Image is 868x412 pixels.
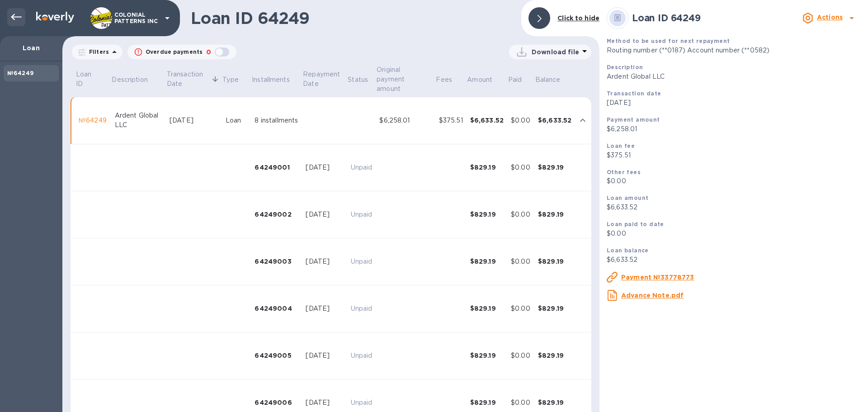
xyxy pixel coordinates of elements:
[255,398,298,407] div: 64249006
[607,255,861,265] p: $6,633.52
[112,75,159,85] span: Description
[36,12,74,23] img: Logo
[607,46,861,55] p: Routing number (**0187) Account number (**0582)
[306,304,343,313] div: [DATE]
[303,70,346,89] p: Repayment Date
[467,75,504,85] span: Amount
[576,114,590,127] button: expand row
[348,75,368,85] p: Status
[167,70,221,89] span: Transaction Date
[351,163,373,172] p: Unpaid
[7,70,33,76] b: №64249
[470,116,504,125] div: $6,633.52
[538,351,571,360] div: $829.19
[607,229,861,238] p: $0.00
[79,116,108,125] div: №64249
[467,75,492,85] p: Amount
[607,116,660,123] b: Payment amount
[607,142,635,149] b: Loan fee
[538,116,571,125] div: $6,633.52
[436,75,464,85] span: Fees
[377,65,434,94] span: Original payment amount
[470,163,504,172] div: $829.19
[511,304,531,313] div: $0.00
[557,14,599,22] b: Click to hide
[351,210,373,219] p: Unpaid
[7,43,55,52] p: Loan
[112,75,147,85] p: Description
[351,257,373,266] p: Unpaid
[206,47,211,57] p: 0
[351,304,373,313] p: Unpaid
[607,90,661,97] b: Transaction date
[607,203,861,212] p: $6,633.52
[817,14,843,21] b: Actions
[226,116,248,125] div: Loan
[76,70,110,89] span: Loan ID
[511,257,531,266] div: $0.00
[607,72,861,81] p: Ardent Global LLC
[607,98,861,108] p: [DATE]
[170,116,218,125] div: [DATE]
[255,116,298,125] div: 8 installments
[511,116,531,125] div: $0.00
[532,47,579,57] p: Download file
[511,351,531,360] div: $0.00
[535,75,561,85] p: Balance
[306,257,343,266] div: [DATE]
[607,221,664,227] b: Loan paid to date
[538,210,571,219] div: $829.19
[255,210,298,219] div: 64249002
[222,75,239,85] p: Type
[607,151,861,160] p: $375.51
[607,124,861,134] p: $6,258.01
[470,304,504,313] div: $829.19
[470,210,504,219] div: $829.19
[535,75,572,85] span: Balance
[508,75,534,85] span: Paid
[255,257,298,266] div: 64249003
[306,210,343,219] div: [DATE]
[470,351,504,360] div: $829.19
[470,398,504,407] div: $829.19
[621,292,684,299] u: Advance Note.pdf
[115,111,162,130] div: Ardent Global LLC
[306,398,343,407] div: [DATE]
[351,351,373,360] p: Unpaid
[255,163,298,172] div: 64249001
[255,304,298,313] div: 64249004
[538,257,571,266] div: $829.19
[252,75,290,85] p: Installments
[621,274,694,281] u: Payment №33778773
[114,12,160,24] p: COLONIAL PATTERNS INC
[351,398,373,407] p: Unpaid
[607,64,643,71] b: Description
[538,304,571,313] div: $829.19
[508,75,522,85] p: Paid
[607,194,648,201] b: Loan amount
[127,45,236,59] button: Overdue payments0
[511,210,531,219] div: $0.00
[511,398,531,407] div: $0.00
[377,65,423,94] p: Original payment amount
[436,75,452,85] p: Fees
[607,169,641,175] b: Other fees
[607,176,861,186] p: $0.00
[632,12,701,24] b: Loan ID 64249
[538,398,571,407] div: $829.19
[511,163,531,172] div: $0.00
[470,257,504,266] div: $829.19
[146,48,203,56] p: Overdue payments
[439,116,463,125] div: $375.51
[379,116,431,125] div: $6,258.01
[76,70,99,89] p: Loan ID
[252,75,302,85] span: Installments
[167,70,209,89] p: Transaction Date
[191,9,514,28] h1: Loan ID 64249
[306,163,343,172] div: [DATE]
[306,351,343,360] div: [DATE]
[607,247,649,254] b: Loan balance
[255,351,298,360] div: 64249005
